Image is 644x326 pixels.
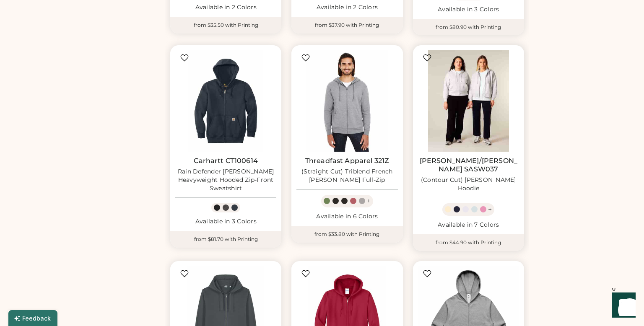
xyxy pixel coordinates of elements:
div: from $80.90 with Printing [413,19,524,36]
a: [PERSON_NAME]/[PERSON_NAME] SASW037 [418,157,519,173]
div: Rain Defender [PERSON_NAME] Heavyweight Hooded Zip-Front Sweatshirt [175,168,276,193]
div: from $44.90 with Printing [413,234,524,251]
div: from $33.80 with Printing [291,226,402,243]
iframe: Front Chat [604,288,640,324]
div: (Contour Cut) [PERSON_NAME] Hoodie [418,176,519,193]
div: Available in 3 Colors [175,217,276,226]
div: Available in 7 Colors [418,221,519,229]
div: Available in 3 Colors [418,5,519,14]
img: Stanley/Stella SASW037 (Contour Cut) Stella Ida Zipper Hoodie [418,50,519,151]
a: Carhartt CT100614 [194,157,258,165]
div: from $35.50 with Printing [170,17,281,34]
div: + [367,197,371,206]
div: (Straight Cut) Triblend French [PERSON_NAME] Full-Zip [296,168,397,184]
img: Carhartt CT100614 Rain Defender Paxton Heavyweight Hooded Zip-Front Sweatshirt [175,50,276,151]
div: from $37.90 with Printing [291,17,402,34]
div: Available in 2 Colors [175,3,276,12]
div: Available in 2 Colors [296,3,397,12]
div: + [488,205,492,214]
img: Threadfast Apparel 321Z (Straight Cut) Triblend French Terry Full-Zip [296,50,397,151]
div: Available in 6 Colors [296,212,397,221]
a: Threadfast Apparel 321Z [305,157,389,165]
div: from $81.70 with Printing [170,231,281,248]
